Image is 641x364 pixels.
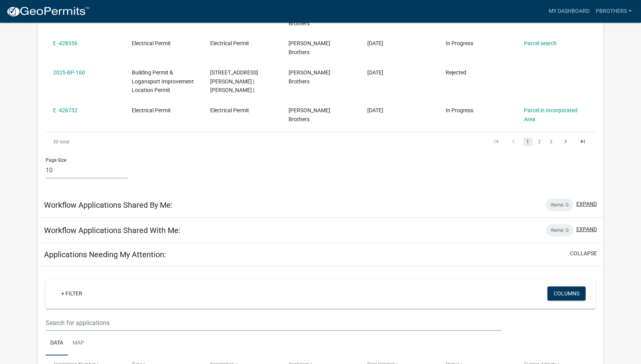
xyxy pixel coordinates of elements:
span: Electrical Permit [210,40,249,46]
span: In Progress [446,40,473,46]
a: go to previous page [506,138,521,146]
a: E -426732 [53,107,78,113]
span: Building Permit & Logansport Improvement Location Permit [132,69,194,94]
a: + Filter [55,286,89,300]
span: Electrical Permit [210,107,249,113]
span: 05/30/2025 [367,40,383,46]
a: My Dashboard [545,4,593,19]
a: Map [68,331,89,356]
span: Peterman Brothers [289,107,330,122]
span: Electrical Permit [132,40,171,46]
h5: Workflow Applications Shared By Me: [44,200,173,210]
a: Parcel in Incorporated Area [524,107,577,122]
button: expand [576,200,597,208]
a: 2 [535,138,544,146]
span: 500 DAVIS RD | Michael, Hayli J | [210,69,258,94]
a: go to first page [489,138,504,146]
a: go to last page [575,138,590,146]
span: Peterman Brothers [289,40,330,55]
a: 1 [523,138,533,146]
a: 2025-BP-160 [53,69,85,76]
span: In Progress [446,107,473,113]
a: Data [46,331,68,356]
div: Items: 0 [546,224,573,237]
span: Peterman Brothers [289,69,330,85]
h5: Applications Needing My Attention: [44,250,166,259]
a: go to next page [558,138,573,146]
button: expand [576,225,597,233]
span: Rejected [446,69,466,76]
span: 05/27/2025 [367,107,383,113]
li: page 2 [534,135,545,148]
a: pbrothers [593,4,635,19]
button: Columns [547,286,586,300]
a: Parcel search [524,40,557,46]
span: 05/28/2025 [367,69,383,76]
h5: Workflow Applications Shared With Me: [44,226,181,235]
li: page 3 [545,135,557,148]
input: Search for applications [46,315,502,331]
li: page 1 [522,135,534,148]
a: 3 [547,138,556,146]
button: collapse [570,249,597,258]
span: Peterman Brothers [289,11,330,27]
a: E -428356 [53,40,78,46]
span: Electrical Permit [132,107,171,113]
div: Items: 0 [546,199,573,211]
div: 30 total [46,132,154,152]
